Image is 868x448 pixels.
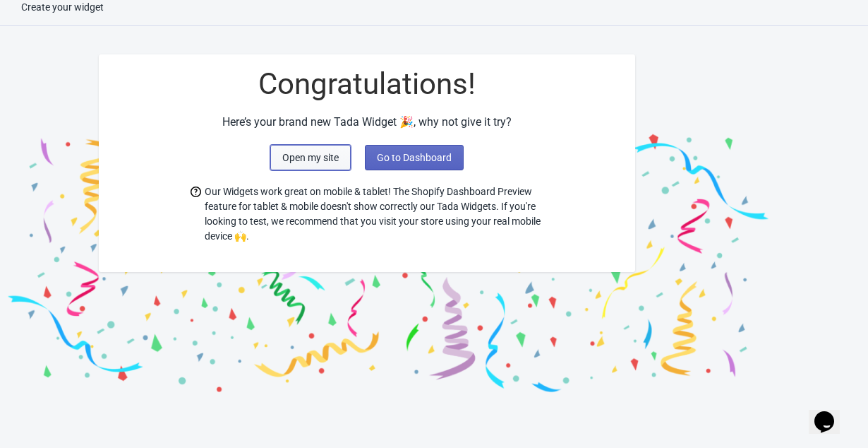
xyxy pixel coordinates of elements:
[809,391,854,434] iframe: chat widget
[99,69,635,100] div: Congratulations!
[205,184,543,244] span: Our Widgets work great on mobile & tablet! The Shopify Dashboard Preview feature for tablet & mob...
[388,40,776,397] img: final_2.png
[270,145,351,170] button: Open my site
[99,114,635,131] div: Here’s your brand new Tada Widget 🎉, why not give it try?
[377,152,452,163] span: Go to Dashboard
[365,145,464,170] button: Go to Dashboard
[282,152,339,163] span: Open my site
